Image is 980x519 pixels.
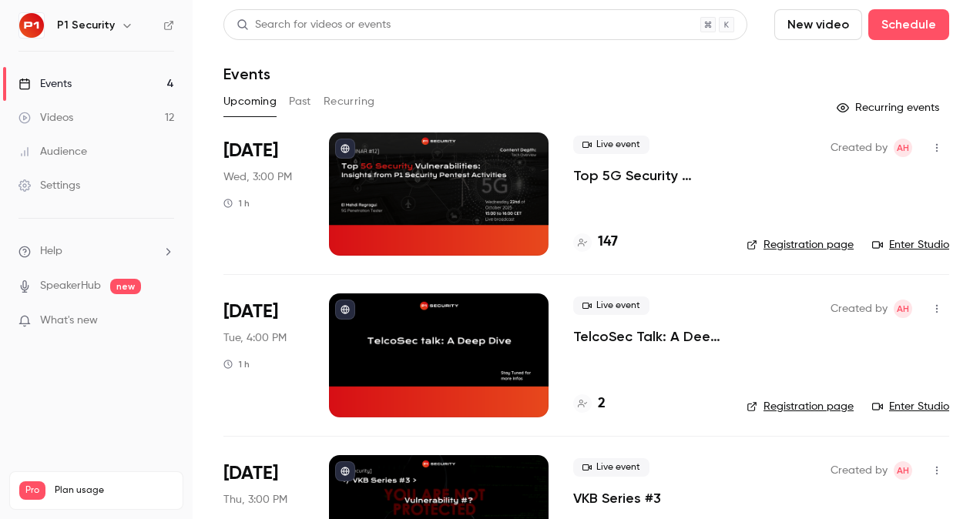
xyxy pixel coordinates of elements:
[223,197,250,209] div: 1 h
[894,139,912,157] span: Amine Hayad
[324,89,375,114] button: Recurring
[40,313,98,329] span: What's new
[19,481,45,500] span: Pro
[223,358,250,370] div: 1 h
[573,232,618,253] a: 147
[573,489,661,507] a: VKB Series #3
[19,13,44,38] img: P1 Security
[573,393,606,414] a: 2
[872,399,949,414] a: Enter Studio
[223,300,278,324] span: [DATE]
[573,296,649,315] span: Live event
[831,461,888,480] span: Created by
[747,237,854,253] a: Registration page
[289,89,311,114] button: Past
[830,95,949,120] button: Recurring events
[237,17,391,33] div: Search for videos or events
[897,300,909,318] span: AH
[18,144,87,159] div: Audience
[831,139,888,157] span: Created by
[223,132,304,256] div: Oct 22 Wed, 3:00 PM (Europe/Paris)
[40,243,62,259] span: Help
[223,169,292,185] span: Wed, 3:00 PM
[573,327,722,346] a: TelcoSec Talk: A Deep Dive
[897,139,909,157] span: AH
[872,237,949,253] a: Enter Studio
[18,76,72,92] div: Events
[831,300,888,318] span: Created by
[223,293,304,417] div: Nov 11 Tue, 4:00 PM (Europe/Paris)
[57,18,115,33] h6: P1 Security
[747,399,854,414] a: Registration page
[223,89,277,114] button: Upcoming
[223,330,287,346] span: Tue, 4:00 PM
[110,279,141,294] span: new
[774,9,862,40] button: New video
[18,243,174,259] li: help-dropdown-opener
[598,232,618,253] h4: 147
[55,484,173,497] span: Plan usage
[223,461,278,486] span: [DATE]
[894,300,912,318] span: Amine Hayad
[40,278,101,294] a: SpeakerHub
[598,393,606,414] h4: 2
[18,110,73,126] div: Videos
[223,492,287,507] span: Thu, 3:00 PM
[223,65,270,83] h1: Events
[573,166,722,185] a: Top 5G Security Vulnerabilities: Insights from P1 Security Pentest Activities
[868,9,949,40] button: Schedule
[573,136,649,154] span: Live event
[223,139,278,163] span: [DATE]
[894,461,912,480] span: Amine Hayad
[573,458,649,477] span: Live event
[18,178,80,193] div: Settings
[897,461,909,480] span: AH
